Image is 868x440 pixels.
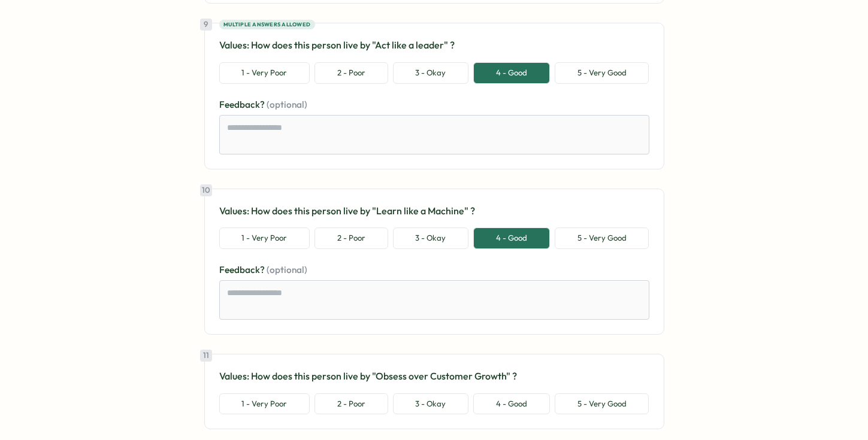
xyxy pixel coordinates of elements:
button: 1 - Very Poor [219,62,310,84]
span: Feedback? [219,264,267,275]
div: 9 [200,19,212,31]
button: 5 - Very Good [555,227,649,249]
span: (optional) [267,264,307,275]
button: 4 - Good [473,393,550,415]
button: 2 - Poor [314,227,388,249]
div: 11 [200,350,212,362]
p: Values: How does this person live by "Act like a leader" ? [219,38,649,53]
span: Feedback? [219,99,267,110]
button: 5 - Very Good [555,393,649,415]
button: 3 - Okay [393,62,469,84]
button: 4 - Good [473,227,550,249]
button: 3 - Okay [393,227,469,249]
button: 4 - Good [473,62,550,84]
button: 2 - Poor [314,62,388,84]
p: Values: How does this person live by "Learn like a Machine" ? [219,204,649,219]
span: Multiple answers allowed [223,20,310,29]
button: 3 - Okay [393,393,469,415]
p: Values: How does this person live by "Obsess over Customer Growth" ? [219,369,649,384]
button: 1 - Very Poor [219,227,310,249]
button: 1 - Very Poor [219,393,310,415]
div: 10 [200,184,212,196]
span: (optional) [267,99,307,110]
button: 2 - Poor [314,393,388,415]
button: 5 - Very Good [555,62,649,84]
